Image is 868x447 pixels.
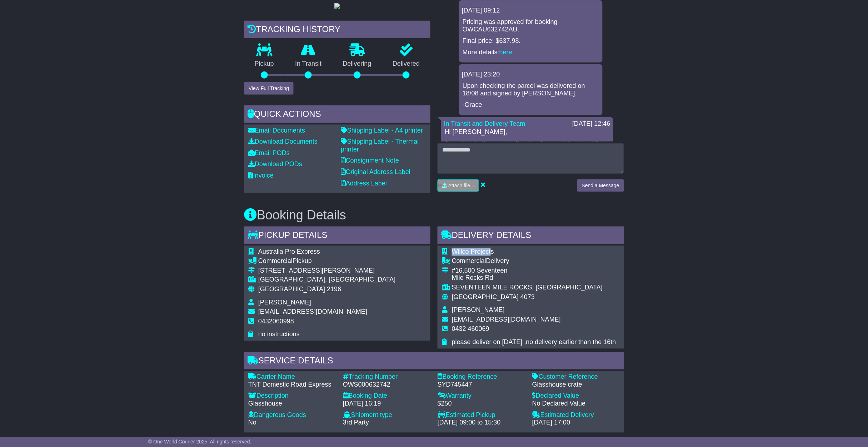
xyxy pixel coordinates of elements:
a: Original Address Label [341,168,410,175]
span: [GEOGRAPHIC_DATA] [258,286,325,293]
span: [PERSON_NAME] [452,307,505,314]
span: [EMAIL_ADDRESS][DOMAIN_NAME] [258,308,367,316]
button: View Full Tracking [244,82,294,95]
span: 3rd Party [343,419,369,426]
a: Email Documents [248,127,305,134]
a: In Transit and Delivery Team [444,120,525,127]
div: Customer Reference [532,373,620,381]
div: $250 [438,400,525,408]
span: Willco Projects [452,248,494,255]
a: Email PODs [248,149,290,157]
div: Tracking Number [343,373,430,381]
div: [DATE] 12:46 [572,120,610,128]
a: Consignment Note [341,157,399,164]
span: please deliver on [DATE] ,no delivery earlier than the 16th [452,339,616,346]
span: No [248,419,256,426]
div: [GEOGRAPHIC_DATA], [GEOGRAPHIC_DATA] [258,276,396,284]
div: Service Details [244,352,624,372]
a: Shipping Label - Thermal printer [341,138,419,153]
p: According to the courier, the depot was advised, and this is scanning as booked for delivery [DAT... [445,140,610,170]
h3: Booking Details [244,208,624,222]
div: Pickup [258,257,396,265]
span: Commercial [452,257,486,264]
span: 0432 460069 [452,326,489,333]
div: Delivery [452,257,616,265]
div: Estimated Delivery [532,412,620,419]
div: Booking Date [343,392,430,400]
div: Glasshouse [248,400,336,408]
div: SEVENTEEN MILE ROCKS, [GEOGRAPHIC_DATA] [452,284,616,292]
span: 2196 [327,286,341,293]
div: Glasshouse crate [532,381,620,389]
div: OWS000632742 [343,381,430,389]
a: Invoice [248,172,274,179]
div: Warranty [438,392,525,400]
span: Commercial [258,257,293,264]
div: [DATE] 23:20 [462,71,600,79]
span: 0432060998 [258,318,294,325]
div: TNT Domestic Road Express [248,381,336,389]
span: 4073 [520,294,535,301]
button: Send a Message [577,179,624,192]
div: SYD745447 [438,381,525,389]
div: Quick Actions [244,105,430,125]
p: Pricing was approved for booking OWCAU632742AU. [463,18,599,34]
img: GetPodImage [334,3,340,9]
div: [DATE] 17:00 [532,419,620,427]
a: here [499,49,512,56]
div: Description [248,392,336,400]
div: No Declared Value [532,400,620,408]
p: Hi [PERSON_NAME], [445,128,610,136]
div: [DATE] 16:19 [343,400,430,408]
div: [STREET_ADDRESS][PERSON_NAME] [258,267,396,275]
a: Address Label [341,180,387,187]
p: Delivered [382,60,431,68]
p: Upon checking the parcel was delivered on 18/08 and signed by [PERSON_NAME]. [463,82,599,98]
div: Booking Reference [438,373,525,381]
div: Pickup Details [244,227,430,246]
p: Delivering [332,60,382,68]
span: © One World Courier 2025. All rights reserved. [148,439,251,444]
div: Delivery Details [438,227,624,246]
div: [DATE] 09:00 to 15:30 [438,419,525,427]
span: no instructions [258,331,300,338]
span: Australia Pro Express [258,248,320,255]
a: Download Documents [248,138,318,145]
span: [PERSON_NAME] [258,299,311,306]
div: Tracking history [244,21,430,40]
div: Estimated Pickup [438,412,525,419]
div: Declared Value [532,392,620,400]
div: Shipment type [343,412,430,419]
p: Final price: $637.98. [463,37,599,45]
div: Dangerous Goods [248,412,336,419]
p: In Transit [285,60,333,68]
div: #16,500 Seventeen [452,267,616,275]
p: -Grace [463,101,599,109]
div: [DATE] 09:12 [462,7,600,15]
div: Carrier Name [248,373,336,381]
div: Mile Rocks Rd [452,274,616,282]
a: Download PODs [248,160,302,168]
span: [GEOGRAPHIC_DATA] [452,294,519,301]
p: Pickup [244,60,285,68]
a: Shipping Label - A4 printer [341,127,423,134]
p: More details: . [463,49,599,56]
span: [EMAIL_ADDRESS][DOMAIN_NAME] [452,316,561,323]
